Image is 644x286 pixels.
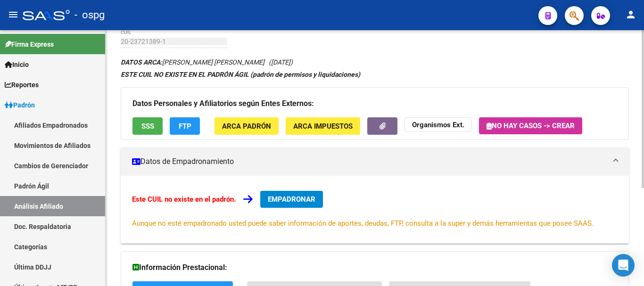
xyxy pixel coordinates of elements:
mat-expansion-panel-header: Datos de Empadronamiento [121,147,629,176]
button: Organismos Ext. [405,117,472,132]
button: FTP [170,117,200,135]
span: No hay casos -> Crear [487,122,575,130]
button: ARCA Padrón [215,117,279,135]
span: Inicio [5,59,29,70]
strong: Este CUIL no existe en el padrón. [132,195,236,204]
div: Datos de Empadronamiento [121,176,629,244]
mat-icon: person [625,9,636,20]
div: Open Intercom Messenger [612,254,635,277]
button: SSS [132,117,163,135]
span: Reportes [5,80,39,90]
span: Padrón [5,100,35,110]
button: EMPADRONAR [260,191,323,208]
span: SSS [141,122,154,131]
button: ARCA Impuestos [286,117,360,135]
span: FTP [179,122,191,131]
span: ARCA Impuestos [293,122,353,131]
mat-icon: menu [8,9,19,20]
span: - ospg [74,5,105,25]
span: [PERSON_NAME] [PERSON_NAME] [121,58,264,66]
span: Firma Express [5,39,54,49]
span: Aunque no esté empadronado usted puede saber información de aportes, deudas, FTP, consulta a la s... [132,219,594,228]
h3: Información Prestacional: [132,261,617,274]
mat-panel-title: Datos de Empadronamiento [132,156,606,167]
span: EMPADRONAR [268,195,315,204]
span: ARCA Padrón [222,122,271,131]
h3: Datos Personales y Afiliatorios según Entes Externos: [132,97,617,110]
button: No hay casos -> Crear [479,117,582,134]
strong: Organismos Ext. [412,121,464,129]
strong: ESTE CUIL NO EXISTE EN EL PADRÓN ÁGIL (padrón de permisos y liquidaciones) [121,71,360,78]
strong: DATOS ARCA: [121,58,162,66]
span: ([DATE]) [269,58,293,66]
